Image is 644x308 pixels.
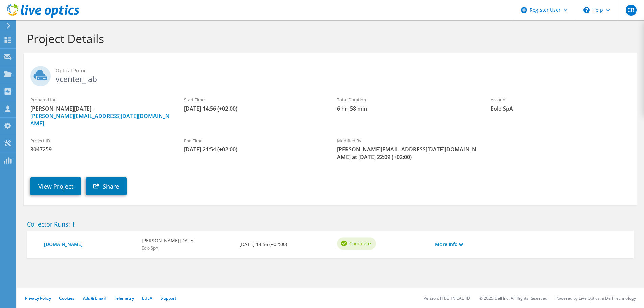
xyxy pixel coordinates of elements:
a: View Project [30,177,81,195]
span: [PERSON_NAME][EMAIL_ADDRESS][DATE][DOMAIN_NAME] at [DATE] 22:09 (+02:00) [337,146,477,161]
span: Eolo SpA [491,105,630,112]
label: Prepared for [30,96,170,103]
span: [PERSON_NAME][DATE], [30,105,170,127]
svg: \n [583,7,590,13]
a: EULA [142,295,152,301]
a: [DOMAIN_NAME] [44,241,135,248]
li: Powered by Live Optics, a Dell Technology [555,295,636,301]
h2: vcenter_lab [30,66,630,83]
span: Complete [349,240,371,247]
label: Modified By [337,137,477,144]
a: Ads & Email [83,295,106,301]
span: CR [626,5,637,16]
li: © 2025 Dell Inc. All Rights Reserved [479,295,547,301]
a: [PERSON_NAME][EMAIL_ADDRESS][DATE][DOMAIN_NAME] [30,112,170,127]
label: Start Time [184,96,324,103]
h1: Project Details [27,31,630,46]
b: [DATE] 14:56 (+02:00) [239,241,287,248]
label: Account [491,96,630,103]
b: [PERSON_NAME][DATE] [142,237,195,244]
a: Share [86,177,127,195]
a: Support [161,295,176,301]
a: More Info [435,241,463,248]
span: [DATE] 21:54 (+02:00) [184,146,324,153]
a: Privacy Policy [25,295,51,301]
a: Telemetry [114,295,134,301]
span: 3047259 [30,146,170,153]
label: Project ID [30,137,170,144]
span: [DATE] 14:56 (+02:00) [184,105,324,112]
h2: Collector Runs: 1 [27,220,634,228]
span: Eolo SpA [142,245,158,251]
a: Cookies [59,295,75,301]
span: Optical Prime [56,67,630,74]
li: Version: [TECHNICAL_ID] [424,295,471,301]
label: End Time [184,137,324,144]
label: Total Duration [337,96,477,103]
span: 6 hr, 58 min [337,105,477,112]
